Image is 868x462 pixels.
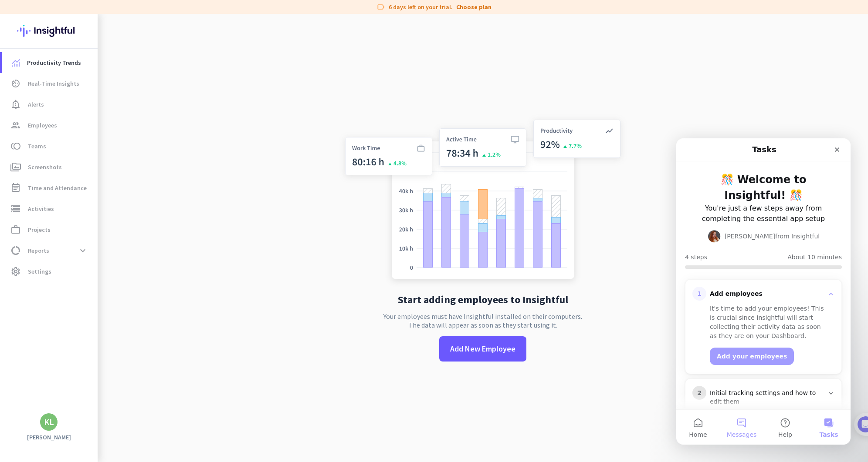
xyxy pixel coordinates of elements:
[27,57,81,68] span: Productivity Trends
[676,138,851,445] iframe: Intercom live chat
[2,240,98,261] a: data_usageReportsexpand_more
[10,120,21,131] i: group
[2,136,98,157] a: tollTeams
[339,114,627,288] img: no-search-results
[28,266,51,277] span: Settings
[10,266,21,277] i: settings
[17,14,81,48] img: Insightful logo
[2,261,98,282] a: settingsSettings
[456,3,492,11] a: Choose plan
[75,243,91,258] button: expand_more
[44,418,54,426] div: KL
[28,162,62,172] span: Screenshots
[12,59,20,67] img: menu-item
[28,120,57,131] span: Employees
[10,245,21,256] i: data_usage
[2,219,98,240] a: work_outlineProjects
[2,115,98,136] a: groupEmployees
[383,312,582,329] p: Your employees must have Insightful installed on their computers. The data will appear as soon as...
[2,73,98,94] a: av_timerReal-Time Insights
[376,3,385,11] i: label
[10,99,21,110] i: notification_important
[28,141,46,151] span: Teams
[398,295,568,305] h2: Start adding employees to Insightful
[2,198,98,219] a: storageActivities
[2,177,98,198] a: event_noteTime and Attendance
[2,157,98,177] a: perm_mediaScreenshots
[10,183,21,193] i: event_note
[10,141,21,151] i: toll
[10,204,21,214] i: storage
[10,78,21,89] i: av_timer
[10,162,21,172] i: perm_media
[2,52,98,73] a: menu-itemProductivity Trends
[28,245,49,256] span: Reports
[439,336,526,362] button: Add New Employee
[28,99,44,110] span: Alerts
[28,78,79,89] span: Real-Time Insights
[2,94,98,115] a: notification_importantAlerts
[28,183,87,193] span: Time and Attendance
[28,224,51,235] span: Projects
[450,343,515,355] span: Add New Employee
[28,204,54,214] span: Activities
[10,224,21,235] i: work_outline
